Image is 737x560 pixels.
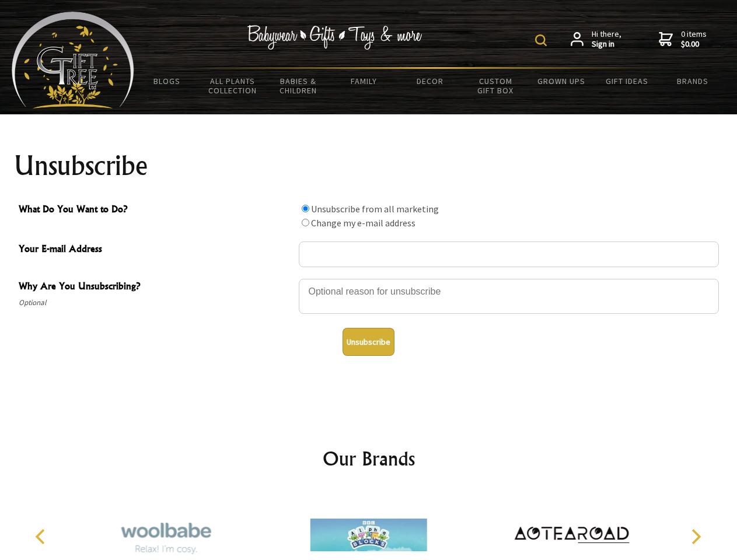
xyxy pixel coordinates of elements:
[683,524,708,549] button: Next
[397,69,463,93] a: Decor
[19,296,293,310] span: Optional
[331,69,397,93] a: Family
[302,205,309,212] input: What Do You Want to Do?
[571,29,621,50] a: Hi there,Sign in
[311,217,415,229] label: Change my e-mail address
[19,242,293,258] span: Your E-mail Address
[528,69,594,93] a: Grown Ups
[299,242,719,267] input: Your E-mail Address
[535,34,547,46] img: product search
[134,69,200,93] a: BLOGS
[592,29,621,50] span: Hi there,
[29,524,55,549] button: Previous
[19,202,293,219] span: What Do You Want to Do?
[659,29,707,50] a: 0 items$0.00
[12,12,134,108] img: Babyware - Gifts - Toys and more...
[463,69,529,103] a: Custom Gift Box
[23,444,714,473] h2: Our Brands
[299,279,719,314] textarea: Why Are You Unsubscribing?
[681,29,707,50] span: 0 items
[594,69,660,93] a: Gift Ideas
[592,39,621,50] strong: Sign in
[681,39,707,50] strong: $0.00
[660,69,726,93] a: Brands
[343,328,394,356] button: Unsubscribe
[247,25,422,50] img: Babywear - Gifts - Toys & more
[266,69,331,103] a: Babies & Children
[311,203,439,215] label: Unsubscribe from all marketing
[302,219,309,226] input: What Do You Want to Do?
[19,279,293,296] span: Why Are You Unsubscribing?
[14,152,724,180] h1: Unsubscribe
[200,69,266,103] a: All Plants Collection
